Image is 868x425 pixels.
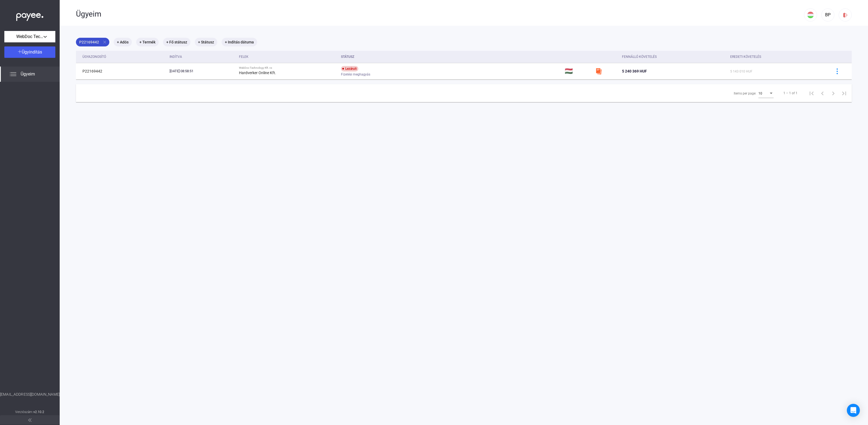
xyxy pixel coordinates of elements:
div: [DATE] 08:58:51 [170,68,235,74]
div: 1 – 1 of 1 [783,90,797,96]
div: Felek [239,53,248,60]
th: Státusz [339,51,562,63]
button: Next page [828,88,839,99]
td: P22169442 [76,63,167,79]
button: more-blue [831,65,843,77]
mat-chip: + Termék [136,38,159,46]
span: Ügyeim [21,71,35,77]
button: First page [806,88,817,99]
div: Eredeti követelés [730,53,825,60]
button: HU [804,8,817,21]
mat-chip: + Státusz [195,38,217,46]
mat-icon: close [102,40,107,45]
img: list.svg [10,71,16,77]
button: Previous page [817,88,828,99]
strong: Hardverker Online Kft. [239,71,276,75]
div: Items per page: [734,90,756,97]
div: Indítva [170,53,235,60]
img: plus-white.svg [18,50,22,53]
img: more-blue [834,68,840,74]
span: Fizetési meghagyás [341,71,370,78]
strong: v2.10.2 [33,410,44,414]
mat-chip: P22169442 [76,38,109,46]
span: Ügyindítás [22,49,42,55]
div: Fennálló követelés [622,53,657,60]
button: BP [821,8,834,21]
div: BP [823,12,832,18]
img: logout-red [843,12,848,18]
span: WebDoc Technology Kft. [16,33,43,40]
img: szamlazzhu-mini [595,68,602,74]
div: Fennálló követelés [622,53,726,60]
button: Ügyindítás [4,46,55,58]
mat-chip: + Indítás dátuma [222,38,257,46]
div: Lezárult [341,66,358,71]
mat-select: Items per page: [758,90,774,96]
div: Ügyazonosító [82,53,165,60]
img: HU [807,12,814,18]
div: WebDoc Technology Kft. vs [239,66,337,70]
button: WebDoc Technology Kft. [4,31,55,42]
button: logout-red [839,8,852,21]
img: arrow-double-left-grey.svg [28,418,31,422]
img: white-payee-white-dot.svg [16,10,43,21]
td: 🇭🇺 [563,63,593,79]
div: Ügyeim [76,10,804,19]
div: Felek [239,53,337,60]
span: 10 [758,92,762,95]
mat-chip: + Fő státusz [163,38,190,46]
div: Open Intercom Messenger [847,404,860,417]
mat-chip: + Adós [114,38,132,46]
div: Eredeti követelés [730,53,761,60]
div: Ügyazonosító [82,53,106,60]
div: Indítva [170,53,182,60]
span: 5 143 010 HUF [730,70,752,73]
button: Last page [839,88,850,99]
span: 5 240 369 HUF [622,69,647,73]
